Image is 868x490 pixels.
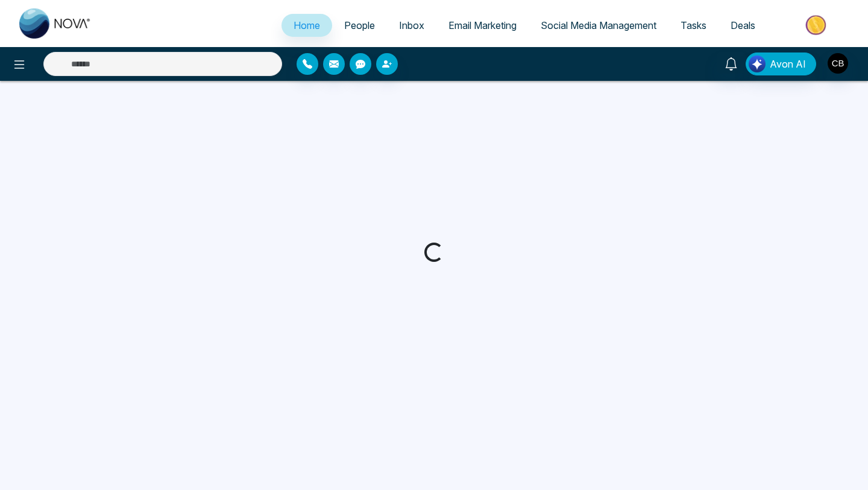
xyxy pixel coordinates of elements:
[529,14,668,37] a: Social Media Management
[773,11,861,39] img: Market-place.gif
[436,14,529,37] a: Email Marketing
[770,57,806,71] span: Avon AI
[281,14,332,37] a: Home
[731,19,755,31] span: Deals
[541,19,656,31] span: Social Media Management
[746,52,816,75] button: Avon AI
[399,19,424,31] span: Inbox
[332,14,387,37] a: People
[387,14,436,37] a: Inbox
[294,19,320,31] span: Home
[719,14,767,37] a: Deals
[749,56,766,72] img: Lead Flow
[668,14,719,37] a: Tasks
[344,19,375,31] span: People
[19,8,92,39] img: Nova CRM Logo
[448,19,517,31] span: Email Marketing
[681,19,706,31] span: Tasks
[828,53,848,74] img: User Avatar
